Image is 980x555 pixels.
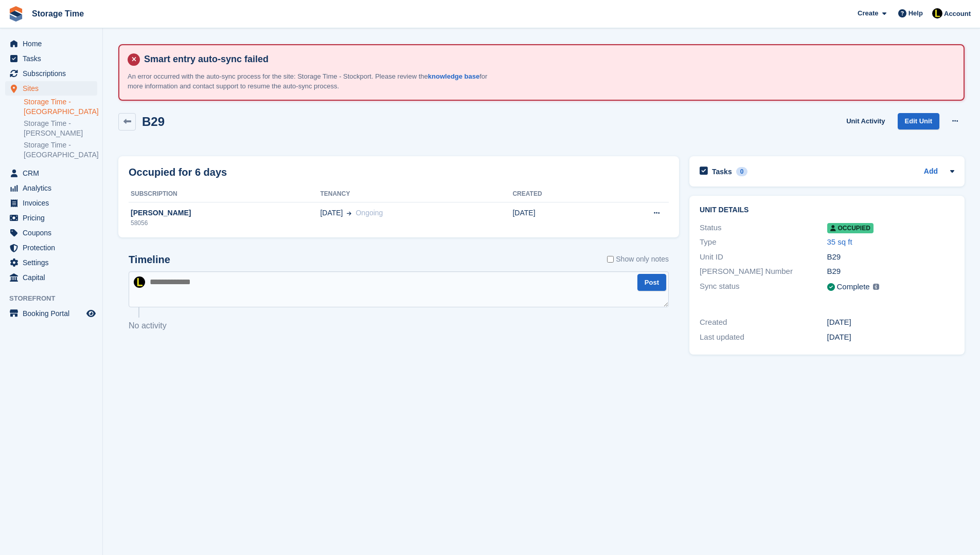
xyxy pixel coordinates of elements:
th: Tenancy [320,186,512,202]
h4: Smart entry auto-sync failed [140,53,955,65]
a: Storage Time [28,5,88,22]
a: Storage Time - [PERSON_NAME] [24,119,97,138]
a: Unit Activity [842,113,889,130]
span: Tasks [23,51,84,66]
span: Capital [23,270,84,285]
a: menu [5,270,97,285]
span: Occupied [827,223,874,233]
img: icon-info-grey-7440780725fd019a000dd9b08b2336e03edf1995a4989e88bcd33f0948082b44.svg [873,284,879,290]
a: menu [5,51,97,66]
th: Created [512,186,602,202]
div: B29 [827,251,954,263]
a: Preview store [85,307,97,320]
div: 58056 [129,218,320,228]
a: menu [5,255,97,270]
a: Add [924,166,938,178]
a: menu [5,196,97,210]
div: [DATE] [827,317,954,328]
img: stora-icon-8386f47178a22dfd0bd8f6a31ec36ba5ce8667c1dd55bd0f319d3a0aa187defe.svg [8,6,24,22]
div: Unit ID [700,251,827,263]
span: Ongoing [355,209,383,217]
img: Laaibah Sarwar [932,8,942,18]
h2: Unit details [700,206,954,214]
span: Help [908,8,923,18]
h2: Tasks [712,167,732,176]
a: menu [5,306,97,321]
h2: Occupied for 6 days [129,164,227,180]
span: [DATE] [320,208,343,218]
span: Invoices [23,196,84,210]
div: Status [700,222,827,234]
td: [DATE] [512,202,602,233]
div: Last updated [700,331,827,343]
a: menu [5,226,97,240]
span: Storefront [9,293,102,304]
a: menu [5,36,97,51]
div: B29 [827,266,954,277]
span: Create [858,8,878,18]
span: Booking Portal [23,306,84,321]
h2: B29 [142,115,165,128]
div: [DATE] [827,331,954,343]
button: Post [637,274,666,291]
div: [PERSON_NAME] Number [700,266,827,277]
span: Settings [23,255,84,270]
a: Storage Time - [GEOGRAPHIC_DATA] [24,140,97,160]
div: Created [700,317,827,328]
span: Account [944,9,971,19]
h2: Timeline [129,254,170,266]
a: menu [5,211,97,225]
div: Sync status [700,281,827,293]
div: 0 [736,167,748,176]
div: Complete [837,281,870,293]
a: 35 sq ft [827,237,852,246]
p: An error occurred with the auto-sync process for the site: Storage Time - Stockport. Please revie... [128,71,488,91]
a: Edit Unit [898,113,939,130]
a: menu [5,66,97,81]
span: Pricing [23,211,84,225]
input: Show only notes [607,254,614,265]
div: [PERSON_NAME] [129,208,320,218]
span: Coupons [23,226,84,240]
label: Show only notes [607,254,669,265]
div: Type [700,236,827,248]
p: No activity [129,320,669,332]
span: Analytics [23,181,84,195]
span: Home [23,36,84,51]
a: menu [5,166,97,180]
a: menu [5,181,97,195]
a: Storage Time - [GEOGRAPHIC_DATA] [24,97,97,117]
span: Sites [23,81,84,96]
img: Laaibah Sarwar [134,276,145,288]
th: Subscription [129,186,320,202]
a: menu [5,240,97,255]
span: Protection [23,240,84,255]
span: Subscriptions [23,66,84,81]
span: CRM [23,166,84,180]
a: menu [5,81,97,96]
a: knowledge base [428,72,479,80]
